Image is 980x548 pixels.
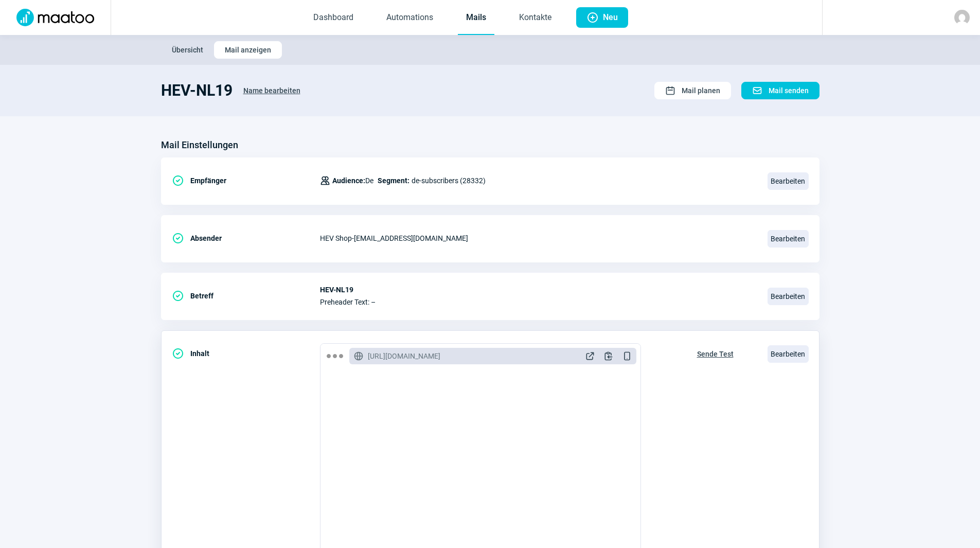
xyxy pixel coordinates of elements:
span: Bearbeiten [768,172,809,190]
button: Mail senden [741,82,819,99]
a: Kontakte [511,1,560,35]
span: Bearbeiten [768,288,809,305]
span: Bearbeiten [768,230,809,248]
div: HEV Shop - [EMAIL_ADDRESS][DOMAIN_NAME] [320,228,755,249]
h3: Mail Einstellungen [161,137,238,153]
img: avatar [954,10,970,25]
a: Automations [378,1,441,35]
span: Mail anzeigen [225,42,271,58]
h1: HEV-NL19 [161,81,233,100]
button: Mail planen [654,82,731,99]
div: Betreff [172,286,320,306]
button: Name bearbeiten [233,81,311,100]
button: Mail anzeigen [214,41,282,59]
span: Mail planen [682,82,720,99]
div: Absender [172,228,320,249]
span: Name bearbeiten [243,82,300,99]
button: Übersicht [161,41,214,59]
div: de-subscribers (28332) [320,170,486,191]
span: Audience: [332,176,365,185]
span: Segment: [378,174,409,187]
div: Inhalt [172,343,320,364]
span: Sende Test [697,346,734,362]
img: Logo [10,9,100,26]
span: HEV-NL19 [320,286,755,294]
span: Bearbeiten [768,345,809,363]
button: Sende Test [686,343,744,363]
span: Neu [603,7,618,28]
div: Empfänger [172,170,320,191]
span: Preheader Text: – [320,298,755,306]
button: Neu [576,7,628,28]
a: Dashboard [305,1,362,35]
span: Mail senden [769,82,809,99]
span: Übersicht [172,42,203,58]
span: [URL][DOMAIN_NAME] [368,351,440,361]
a: Mails [458,1,494,35]
span: De [332,174,373,187]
